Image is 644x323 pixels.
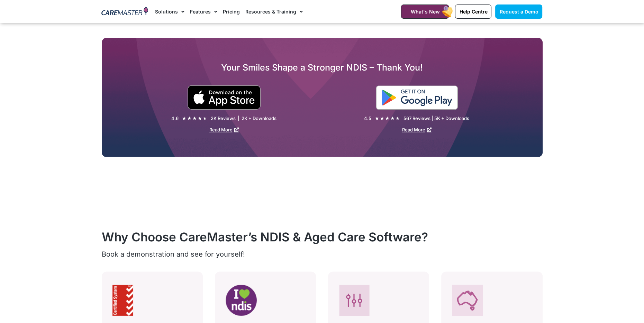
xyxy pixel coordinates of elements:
i: ★ [187,115,192,122]
a: What's New [401,4,449,19]
img: small black download on the apple app store button. [187,85,261,110]
img: CareMaster Logo [101,7,148,17]
i: ★ [390,115,395,122]
img: "Get is on" Black Google play button. [376,85,458,110]
span: Help Centre [459,9,487,15]
i: ★ [192,115,197,122]
i: ★ [396,115,400,122]
div: 4.5/5 [375,115,400,122]
i: ★ [182,115,187,122]
i: ★ [385,115,390,122]
a: Request a Demo [495,4,542,19]
span: What's New [410,9,439,15]
a: Read More [209,127,239,132]
h2: Why Choose CareMaster’s NDIS & Aged Care Software? [102,230,543,244]
div: 4.5/5 [182,115,207,122]
a: Help Centre [455,4,491,19]
a: Read More [402,127,432,132]
span: Book a demonstration and see for yourself! [102,250,245,258]
i: ★ [380,115,384,122]
i: ★ [375,115,379,122]
div: 567 Reviews | 5K + Downloads [403,116,469,121]
div: 4.6 [171,116,179,121]
h2: Your Smiles Shape a Stronger NDIS – Thank You! [102,62,543,73]
i: ★ [198,115,202,122]
i: ★ [203,115,207,122]
div: 2K Reviews | 2K + Downloads [211,116,276,121]
div: 4.5 [364,116,371,121]
span: Request a Demo [499,9,538,15]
